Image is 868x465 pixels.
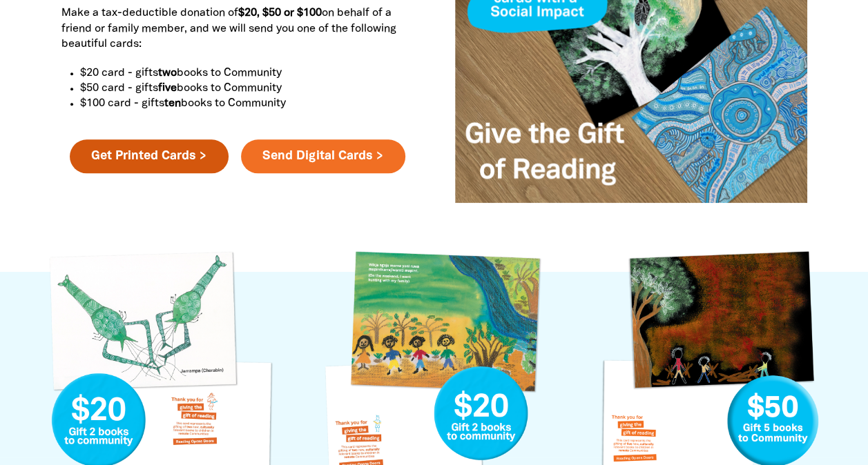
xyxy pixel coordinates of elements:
[241,139,405,174] a: Send Digital Cards >
[80,81,414,96] p: $50 card - gifts books to Community
[70,139,229,174] a: Get Printed Cards >
[238,8,322,18] strong: $20, $50 or $100
[61,6,414,52] p: Make a tax-deductible donation of on behalf of a friend or family member, and we will send you on...
[80,96,414,111] p: $100 card - gifts books to Community
[164,99,181,108] strong: ten
[80,66,414,81] p: $20 card - gifts books to Community
[158,83,177,93] strong: five
[158,68,177,78] strong: two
